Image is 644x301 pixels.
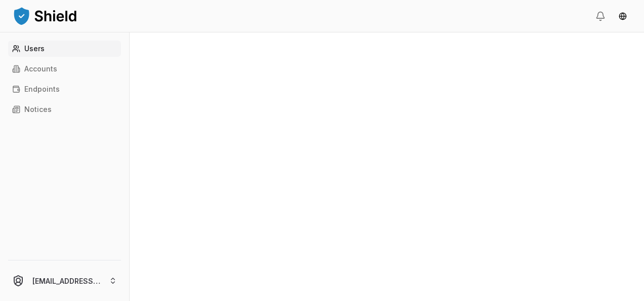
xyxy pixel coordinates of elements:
p: [EMAIL_ADDRESS][DOMAIN_NAME] [32,276,101,286]
img: ShieldPay Logo [12,6,78,26]
a: Users [8,41,121,57]
button: [EMAIL_ADDRESS][DOMAIN_NAME] [4,265,125,297]
p: Notices [24,106,52,113]
a: Accounts [8,61,121,77]
a: Notices [8,101,121,118]
p: Accounts [24,65,57,72]
p: Users [24,45,45,52]
p: Endpoints [24,86,60,93]
a: Endpoints [8,81,121,97]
